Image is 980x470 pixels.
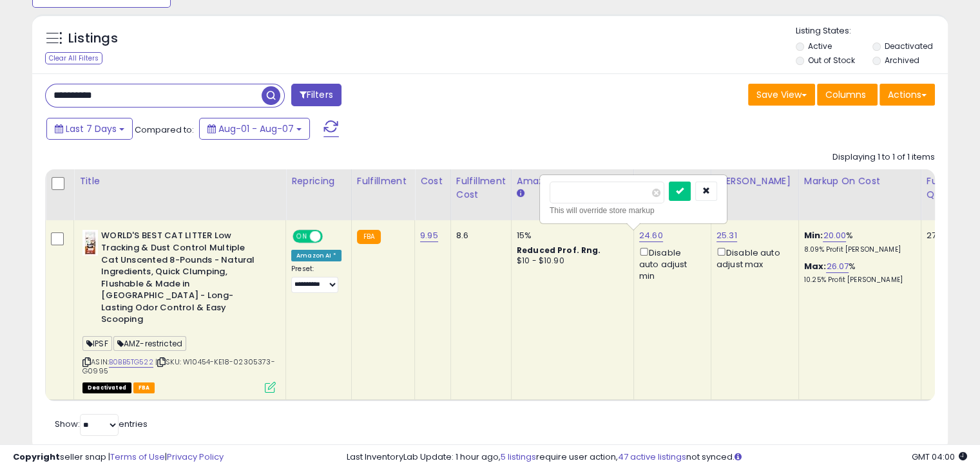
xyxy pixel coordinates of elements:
span: All listings that are unavailable for purchase on Amazon for any reason other than out-of-stock [82,382,131,393]
div: 15% [517,230,624,241]
button: Last 7 Days [46,118,133,140]
button: Save View [748,84,815,106]
div: Disable auto adjust max [716,245,789,270]
div: Title [79,174,280,188]
span: Columns [825,88,866,101]
span: | SKU: W10454-KE18-02305373-G0995 [82,357,275,376]
th: The percentage added to the cost of goods (COGS) that forms the calculator for Min & Max prices. [798,169,921,220]
label: Active [808,41,832,52]
a: 5 listings [501,451,536,463]
p: Listing States: [796,25,948,37]
a: 20.00 [823,229,846,242]
p: 10.25% Profit [PERSON_NAME] [804,276,911,285]
div: Disable auto adjust min [639,245,701,283]
div: Fulfillment Cost [456,174,506,202]
span: 2025-08-15 04:00 GMT [912,451,967,463]
label: Archived [884,55,919,66]
div: seller snap | | [13,451,224,464]
div: Fulfillment [357,174,409,188]
span: FBA [133,382,155,393]
span: AMZ-restricted [113,336,186,351]
div: 8.6 [456,230,501,241]
a: 25.31 [716,229,737,242]
div: Displaying 1 to 1 of 1 items [832,151,935,164]
a: Terms of Use [110,451,165,463]
strong: Copyright [13,451,60,463]
a: B0BB5TG522 [109,357,153,368]
div: Last InventoryLab Update: 1 hour ago, require user action, not synced. [347,451,967,464]
span: ON [294,231,310,242]
a: 26.07 [826,260,849,273]
span: Last 7 Days [66,122,117,135]
small: Amazon Fees. [517,188,524,200]
div: % [804,230,911,254]
div: This will override store markup [550,204,717,217]
div: Repricing [291,174,346,188]
label: Out of Stock [808,55,855,66]
div: Preset: [291,265,341,294]
div: 27 [927,230,966,241]
div: Clear All Filters [45,52,102,64]
span: OFF [321,231,341,242]
a: Privacy Policy [167,451,224,463]
h5: Listings [68,30,118,48]
span: Show: entries [55,418,148,430]
div: Fulfillable Quantity [927,174,971,202]
button: Columns [817,84,878,106]
b: WORLD'S BEST CAT LITTER Low Tracking & Dust Control Multiple Cat Unscented 8-Pounds - Natural Ing... [101,230,258,329]
div: % [804,261,911,285]
a: 9.95 [420,229,438,242]
a: 47 active listings [618,451,686,463]
button: Filters [291,84,341,106]
b: Reduced Prof. Rng. [517,245,601,256]
button: Actions [879,84,935,106]
span: Aug-01 - Aug-07 [218,122,294,135]
div: Amazon Fees [517,174,628,188]
p: 8.09% Profit [PERSON_NAME] [804,245,911,254]
span: IPSF [82,336,112,351]
small: FBA [357,230,381,244]
img: 41b65whABNL._SL40_.jpg [82,230,98,256]
button: Aug-01 - Aug-07 [199,118,310,140]
div: $10 - $10.90 [517,256,624,267]
label: Deactivated [884,41,932,52]
div: Amazon AI * [291,250,341,261]
div: [PERSON_NAME] [716,174,793,188]
span: Compared to: [135,124,194,136]
a: 24.60 [639,229,663,242]
div: ASIN: [82,230,276,391]
b: Max: [804,260,827,272]
b: Min: [804,229,823,241]
div: Markup on Cost [804,174,916,188]
div: Cost [420,174,445,188]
